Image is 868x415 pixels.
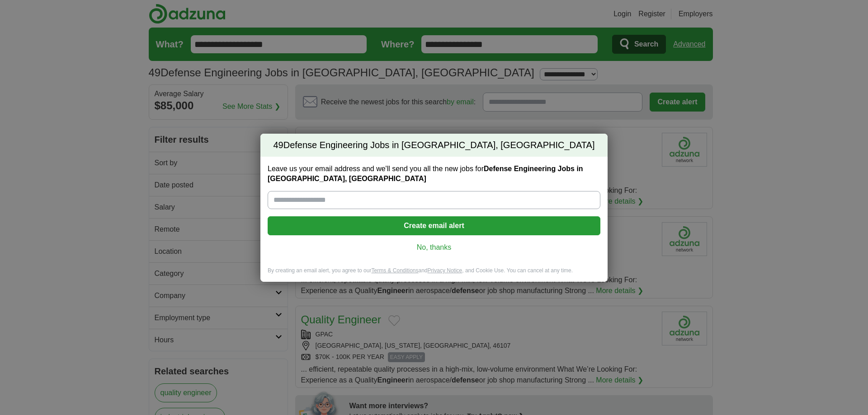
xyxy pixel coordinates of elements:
[260,267,608,282] div: By creating an email alert, you agree to our and , and Cookie Use. You can cancel at any time.
[275,242,593,252] a: No, thanks
[428,267,462,274] a: Privacy Notice
[268,216,600,235] button: Create email alert
[273,139,283,152] span: 49
[268,164,600,184] label: Leave us your email address and we'll send you all the new jobs for
[371,267,418,274] a: Terms & Conditions
[260,134,608,157] h2: Defense Engineering Jobs in [GEOGRAPHIC_DATA], [GEOGRAPHIC_DATA]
